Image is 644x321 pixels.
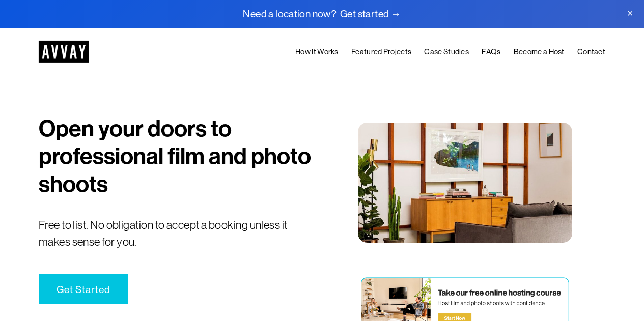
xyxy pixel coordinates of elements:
[577,45,605,58] a: Contact
[39,217,319,251] p: Free to list. No obligation to accept a booking unless it makes sense for you.
[351,45,411,58] a: Featured Projects
[482,45,500,58] a: FAQs
[295,45,339,58] a: How It Works
[39,115,319,198] h1: Open your doors to professional film and photo shoots
[514,45,565,58] a: Become a Host
[424,45,469,58] a: Case Studies
[39,41,89,63] img: AVVAY - The First Nationwide Location Scouting Co.
[39,274,128,304] a: Get Started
